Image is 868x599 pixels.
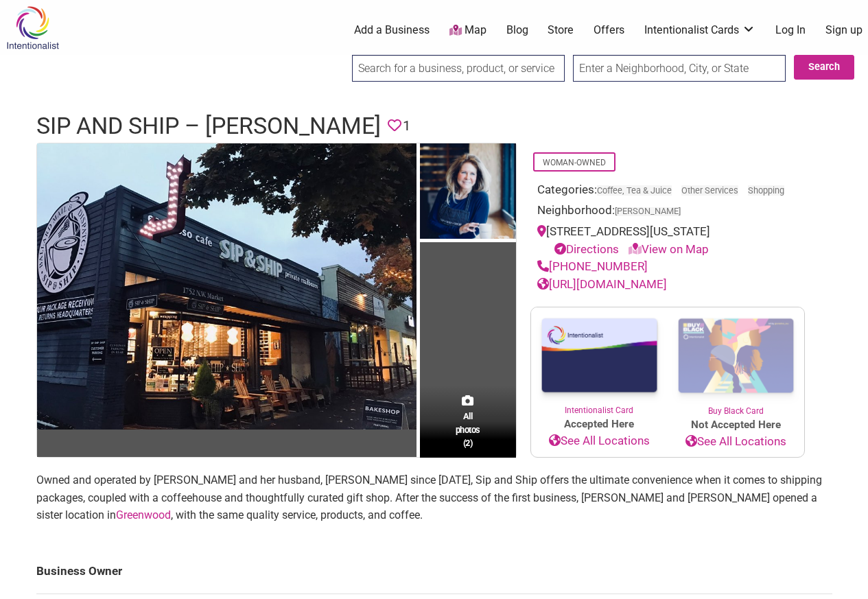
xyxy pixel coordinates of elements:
button: Search [794,55,854,80]
a: Blog [506,23,528,38]
a: See All Locations [668,433,804,451]
img: Sip an Ship owner, Diana Naramore [420,143,516,243]
a: Other Services [681,185,738,196]
a: Buy Black Card [668,307,804,417]
span: [PERSON_NAME] [615,207,681,216]
div: Categories: [537,181,798,202]
img: Sip and Ship - Ballard [37,143,417,430]
img: Buy Black Card [668,307,804,405]
span: Accepted Here [531,416,668,432]
a: Log In [775,23,806,38]
td: Business Owner [36,549,832,594]
a: Intentionalist Cards [644,23,755,38]
a: See All Locations [531,432,668,450]
a: Shopping [748,185,784,196]
a: Offers [594,23,624,38]
div: Neighborhood: [537,202,798,223]
a: Woman-Owned [543,158,606,167]
span: 1 [403,115,410,137]
a: Intentionalist Card [531,307,668,416]
a: View on Map [629,242,709,256]
a: [PHONE_NUMBER] [537,259,648,273]
a: Greenwood [116,508,171,521]
a: Add a Business [354,23,430,38]
a: [URL][DOMAIN_NAME] [537,277,667,291]
img: Intentionalist Card [531,307,668,404]
input: Enter a Neighborhood, City, or State [573,55,786,82]
span: Not Accepted Here [668,417,804,433]
h1: Sip and Ship – [PERSON_NAME] [36,110,381,143]
input: Search for a business, product, or service [352,55,565,82]
span: All photos (2) [456,410,480,449]
a: Directions [554,242,619,256]
a: Store [548,23,574,38]
p: Owned and operated by [PERSON_NAME] and her husband, [PERSON_NAME] since [DATE], Sip and Ship off... [36,471,832,524]
a: Sign up [825,23,863,38]
a: Map [449,23,486,38]
div: [STREET_ADDRESS][US_STATE] [537,223,798,258]
a: Coffee, Tea & Juice [597,185,672,196]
